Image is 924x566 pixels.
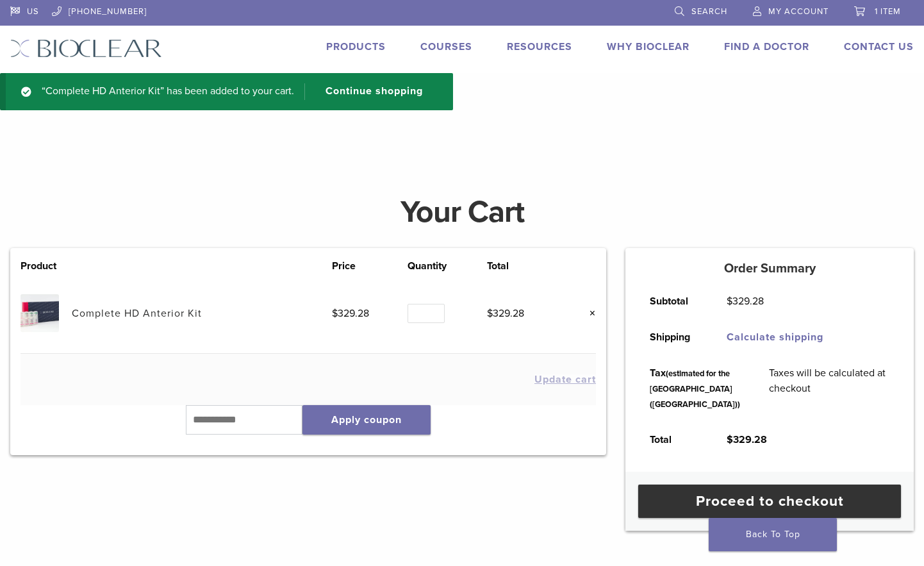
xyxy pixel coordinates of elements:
[754,355,904,422] td: Taxes will be calculated at checkout
[1,197,923,228] h1: Your Cart
[724,40,809,53] a: Find A Doctor
[635,422,712,458] th: Total
[534,374,596,385] button: Update cart
[727,433,733,446] span: $
[487,307,493,320] span: $
[21,258,72,274] th: Product
[709,518,837,551] a: Back To Top
[10,39,162,58] img: Bioclear
[691,6,727,17] span: Search
[332,258,408,274] th: Price
[72,307,202,320] a: Complete HD Anterior Kit
[650,369,740,410] small: (estimated for the [GEOGRAPHIC_DATA] ([GEOGRAPHIC_DATA]))
[727,331,823,344] a: Calculate shipping
[727,433,767,446] bdi: 329.28
[768,6,829,17] span: My Account
[727,295,764,308] bdi: 329.28
[875,6,901,17] span: 1 item
[487,258,563,274] th: Total
[844,40,914,53] a: Contact Us
[332,307,369,320] bdi: 329.28
[302,405,431,435] button: Apply coupon
[579,305,596,322] a: Remove this item
[487,307,524,320] bdi: 329.28
[625,261,914,276] h5: Order Summary
[638,485,901,518] a: Proceed to checkout
[420,40,472,53] a: Courses
[635,355,754,422] th: Tax
[727,295,732,308] span: $
[326,40,386,53] a: Products
[21,294,58,332] img: Complete HD Anterior Kit
[332,307,338,320] span: $
[635,319,712,355] th: Shipping
[507,40,572,53] a: Resources
[408,258,487,274] th: Quantity
[304,83,433,100] a: Continue shopping
[635,283,712,319] th: Subtotal
[607,40,689,53] a: Why Bioclear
